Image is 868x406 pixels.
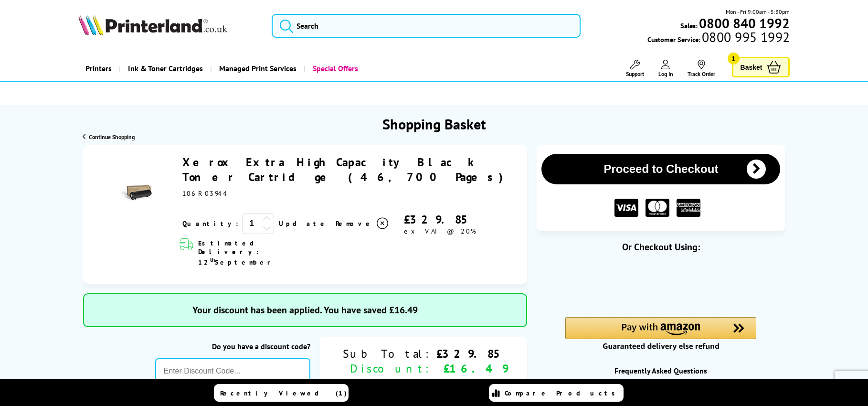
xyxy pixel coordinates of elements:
[78,56,119,81] a: Printers
[565,317,756,351] div: Amazon Pay - Use your Amazon account
[198,239,317,267] span: Estimated Delivery: 12 September
[614,199,638,217] img: VISA
[626,70,644,77] span: Support
[78,14,227,35] img: Printerland Logo
[741,61,762,74] span: Basket
[677,199,700,217] img: American Express
[647,32,790,44] span: Customer Service:
[646,199,669,217] img: MASTER CARD
[336,219,373,228] span: Remove
[565,268,756,301] iframe: PayPal
[214,384,349,402] a: Recently Viewed (1)
[537,366,785,375] div: Frequently Asked Questions
[626,60,644,77] a: Support
[155,358,311,384] input: Enter Discount Code...
[83,133,135,140] a: Continue Shopping
[537,241,785,253] div: Or Checkout Using:
[210,56,304,81] a: Managed Print Services
[698,19,790,28] a: 0800 840 1992
[382,115,486,133] h1: Shopping Basket
[688,60,715,77] a: Track Order
[155,342,311,351] div: Do you have a discount code?
[339,346,432,361] div: Sub Total:
[182,155,509,184] a: Xerox Extra High Capacity Black Toner Cartridge (46,700 Pages)
[304,56,365,81] a: Special Offers
[89,133,135,140] span: Continue Shopping
[210,256,215,263] sup: th
[700,32,790,42] span: 0800 995 1992
[339,376,432,391] div: Delivery:
[220,389,347,397] span: Recently Viewed (1)
[680,21,698,30] span: Sales:
[658,70,673,77] span: Log In
[336,216,390,231] a: Delete item from your basket
[390,212,490,227] div: £329.85
[432,361,508,376] div: £16.49
[119,56,210,81] a: Ink & Toner Cartridges
[279,219,328,228] a: Update
[182,189,228,198] span: 106R03944
[432,346,508,361] div: £329.85
[128,56,203,81] span: Ink & Toner Cartridges
[118,177,152,211] img: Xerox Extra High Capacity Black Toner Cartridge (46,700 Pages)
[728,53,740,64] span: 1
[699,14,790,32] b: 0800 840 1992
[541,154,780,184] button: Proceed to Checkout
[658,60,673,77] a: Log In
[339,361,432,376] div: Discount:
[192,304,418,316] span: Your discount has been applied. You have saved £16.49
[489,384,624,402] a: Compare Products
[726,7,790,16] span: Mon - Fri 9:00am - 5:30pm
[182,219,238,228] span: Quantity:
[732,57,790,77] a: Basket 1
[272,14,581,38] input: Search
[432,376,508,391] div: FREE
[505,389,620,397] span: Compare Products
[78,14,260,37] a: Printerland Logo
[404,227,476,235] span: ex VAT @ 20%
